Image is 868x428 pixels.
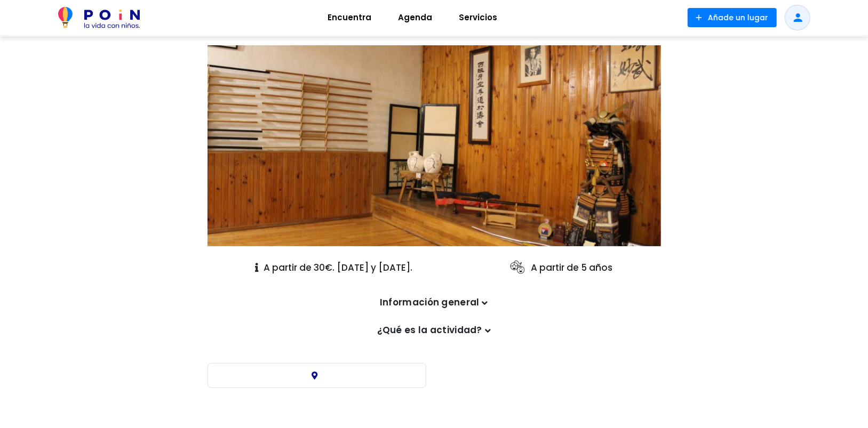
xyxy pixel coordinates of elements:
img: ages icon [509,259,526,276]
p: ¿Qué es la actividad? [213,324,656,337]
span: Servicios [454,9,502,26]
span: Encuentra [323,9,376,26]
img: Karate Infantil - Hiruma Dojo Madrid [208,45,661,247]
p: A partir de 5 años [509,259,613,276]
a: Encuentra [314,5,385,30]
a: Servicios [445,5,511,30]
p: Información general [213,296,656,310]
p: A partir de 30€. [DATE] y [DATE]. [256,261,413,275]
img: POiN [58,7,140,28]
a: Agenda [385,5,445,30]
span: Agenda [393,9,437,26]
button: Añade un lugar [688,8,777,27]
